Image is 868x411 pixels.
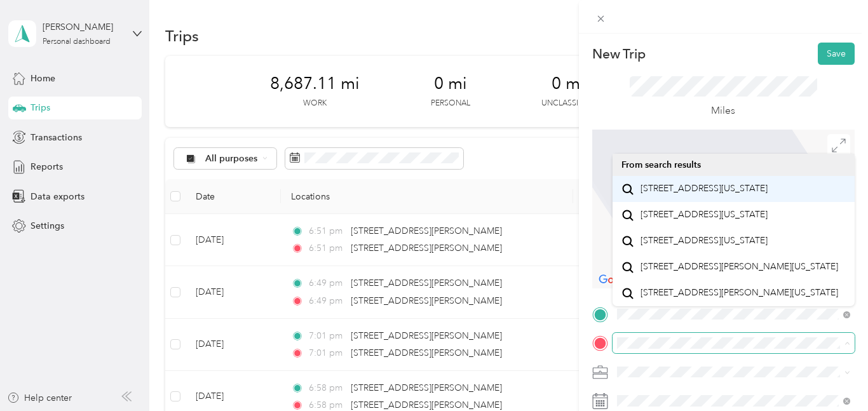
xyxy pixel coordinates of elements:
span: [STREET_ADDRESS][US_STATE] [641,209,768,220]
button: Save [818,43,855,65]
span: [STREET_ADDRESS][US_STATE] [641,235,768,246]
span: [STREET_ADDRESS][PERSON_NAME][US_STATE] [641,261,838,273]
span: [STREET_ADDRESS][US_STATE] [641,183,768,194]
a: Open this area in Google Maps (opens a new window) [595,272,637,288]
span: [STREET_ADDRESS][PERSON_NAME][US_STATE] [641,287,838,299]
p: Miles [711,103,735,119]
iframe: Everlance-gr Chat Button Frame [797,340,868,411]
p: New Trip [592,45,646,63]
img: Google [595,272,637,288]
span: From search results [621,159,701,170]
